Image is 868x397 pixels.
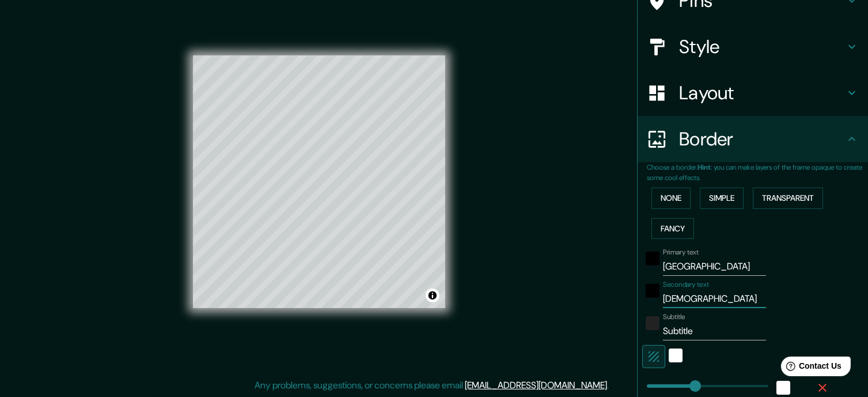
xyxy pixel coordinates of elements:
[700,188,744,209] button: Simple
[609,379,611,392] div: .
[663,280,709,290] label: Secondary text
[651,218,694,239] button: Fancy
[647,162,868,183] p: Choose a border. : you can make layers of the frame opaque to create some cool effects.
[646,284,659,298] button: black
[646,316,659,330] button: color-222222
[698,163,711,172] b: Hint
[663,248,699,257] label: Primary text
[669,349,683,362] button: white
[776,381,790,395] button: white
[651,188,691,209] button: None
[426,289,439,302] button: Toggle attribution
[679,81,845,104] h4: Layout
[765,352,855,384] iframe: Help widget launcher
[638,24,868,70] div: Style
[611,379,613,392] div: .
[663,312,685,322] label: Subtitle
[465,379,608,391] a: [EMAIL_ADDRESS][DOMAIN_NAME]
[638,70,868,116] div: Layout
[255,379,609,392] p: Any problems, suggestions, or concerns please email .
[638,116,868,162] div: Border
[753,188,823,209] button: Transparent
[679,35,845,58] h4: Style
[679,128,845,151] h4: Border
[646,252,659,265] button: black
